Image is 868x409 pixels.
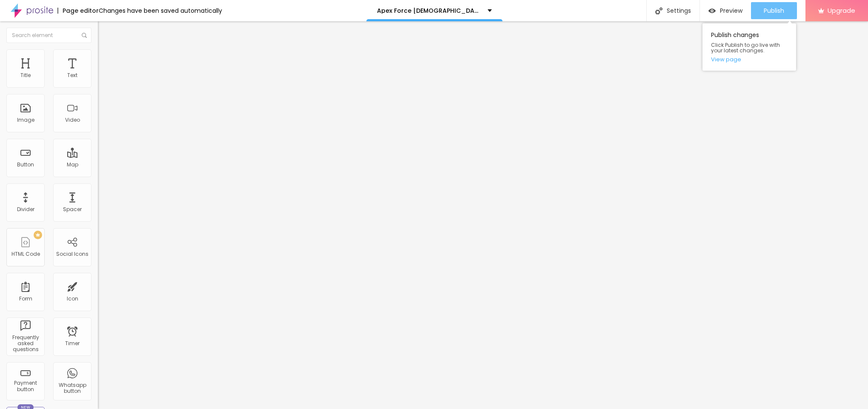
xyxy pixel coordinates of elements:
[751,2,797,19] button: Publish
[55,382,89,395] div: Whatsapp button
[98,21,868,409] iframe: Editor
[67,162,78,168] div: Map
[20,72,31,78] div: Title
[17,162,34,168] div: Button
[67,72,77,78] div: Text
[700,2,751,19] button: Preview
[99,8,222,14] div: Changes have been saved automatically
[9,380,42,392] div: Payment button
[67,296,78,302] div: Icon
[9,335,42,353] div: Frequently asked questions
[764,7,784,14] span: Publish
[6,28,91,43] input: Search element
[655,7,662,14] img: Icone
[720,7,742,14] span: Preview
[711,57,788,62] a: View page
[11,251,40,257] div: HTML Code
[702,23,796,71] div: Publish changes
[17,117,34,123] div: Image
[56,251,89,257] div: Social Icons
[708,7,716,14] img: view-1.svg
[19,296,32,302] div: Form
[63,206,82,212] div: Spacer
[65,117,80,123] div: Video
[82,33,87,38] img: Icone
[57,8,99,14] div: Page editor
[17,206,34,212] div: Divider
[377,8,481,14] p: Apex Force [DEMOGRAPHIC_DATA][MEDICAL_DATA]
[65,340,80,346] div: Timer
[711,42,788,53] span: Click Publish to go live with your latest changes.
[828,7,855,14] span: Upgrade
